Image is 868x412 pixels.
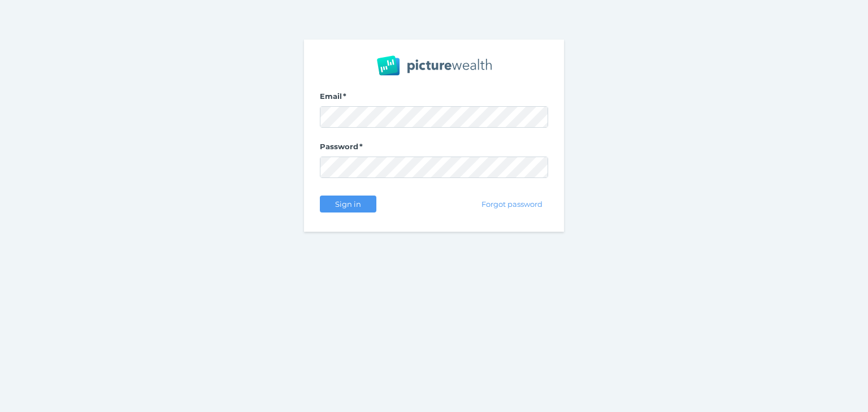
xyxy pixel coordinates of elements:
label: Email [320,92,548,106]
label: Password [320,142,548,157]
button: Sign in [320,196,376,212]
img: PW [377,55,492,76]
span: Forgot password [477,200,548,209]
button: Forgot password [476,196,548,212]
span: Sign in [330,200,366,209]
